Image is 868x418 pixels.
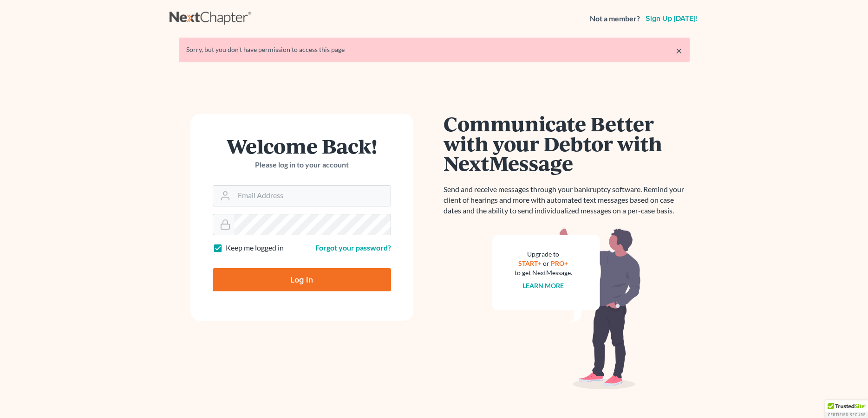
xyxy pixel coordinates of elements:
a: Learn more [522,282,564,289]
input: Email Address [234,186,391,206]
a: Sign up [DATE]! [644,15,699,22]
span: or [543,259,549,267]
a: START+ [518,259,542,267]
div: Sorry, but you don't have permission to access this page [186,45,682,54]
h1: Communicate Better with your Debtor with NextMessage [444,114,690,173]
p: Send and receive messages through your bankruptcy software. Remind your client of hearings and mo... [444,184,690,216]
strong: Not a member? [590,13,640,24]
h1: Welcome Back! [213,136,391,156]
div: to get NextMessage. [515,268,572,277]
p: Please log in to your account [213,160,391,170]
a: × [676,45,682,56]
label: Keep me logged in [226,243,284,253]
a: PRO+ [551,259,568,267]
img: nextmessage_bg-59042aed3d76b12b5cd301f8e5b87938c9018125f34e5fa2b7a6b67550977c72.svg [492,227,641,390]
div: Upgrade to [515,250,572,259]
a: Forgot your password? [315,243,391,252]
div: TrustedSite Certified [825,400,868,418]
input: Log In [213,268,391,291]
